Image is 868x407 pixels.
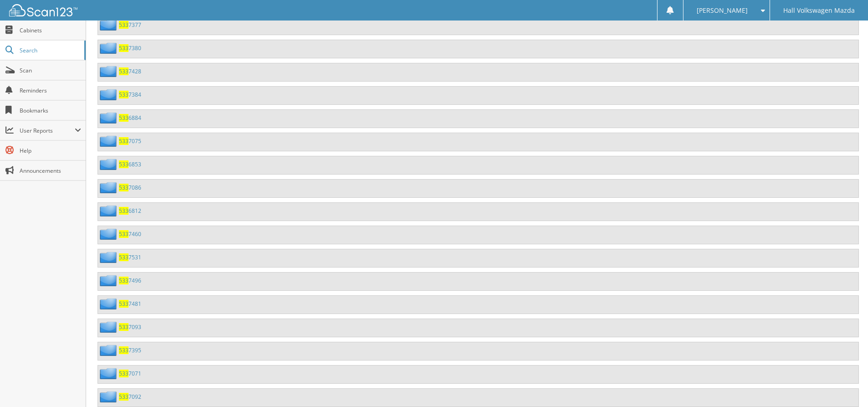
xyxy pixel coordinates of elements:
[100,159,119,170] img: folder2.png
[119,230,141,238] a: 5337460
[100,112,119,124] img: folder2.png
[119,160,128,168] span: 533
[119,393,141,401] a: 5337092
[100,182,119,193] img: folder2.png
[119,253,128,261] span: 533
[100,298,119,309] img: folder2.png
[119,277,141,284] a: 5337496
[100,345,119,356] img: folder2.png
[119,114,128,122] span: 533
[119,207,128,215] span: 533
[20,87,81,94] span: Reminders
[119,21,128,29] span: 533
[119,184,128,191] span: 533
[119,323,141,331] a: 5337093
[9,4,77,16] img: scan123-logo-white.svg
[119,323,128,331] span: 533
[119,184,141,191] a: 5337086
[100,275,119,286] img: folder2.png
[100,89,119,100] img: folder2.png
[119,370,128,377] span: 533
[119,346,141,354] a: 5337395
[100,66,119,77] img: folder2.png
[119,300,141,308] a: 5337481
[119,137,141,145] a: 5337075
[119,346,128,354] span: 533
[119,114,141,122] a: 5336884
[119,44,128,52] span: 533
[822,363,868,407] iframe: Chat Widget
[100,368,119,379] img: folder2.png
[20,127,75,134] span: User Reports
[119,207,141,215] a: 5336812
[20,46,80,54] span: Search
[100,135,119,147] img: folder2.png
[119,253,141,261] a: 5337531
[20,147,81,155] span: Help
[119,370,141,377] a: 5337071
[697,8,748,13] span: [PERSON_NAME]
[119,230,128,238] span: 533
[119,277,128,284] span: 533
[20,67,81,74] span: Scan
[20,167,81,175] span: Announcements
[20,26,81,34] span: Cabinets
[119,67,141,75] a: 5337428
[119,67,128,75] span: 533
[20,107,81,114] span: Bookmarks
[119,44,141,52] a: 5337380
[100,19,119,31] img: folder2.png
[100,391,119,402] img: folder2.png
[119,160,141,168] a: 5336853
[119,91,128,98] span: 533
[119,137,128,145] span: 533
[119,300,128,308] span: 533
[119,21,141,29] a: 5337377
[100,42,119,54] img: folder2.png
[100,205,119,216] img: folder2.png
[100,252,119,263] img: folder2.png
[100,321,119,333] img: folder2.png
[119,91,141,98] a: 5337384
[783,8,855,13] span: Hall Volkswagen Mazda
[119,393,128,401] span: 533
[100,228,119,240] img: folder2.png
